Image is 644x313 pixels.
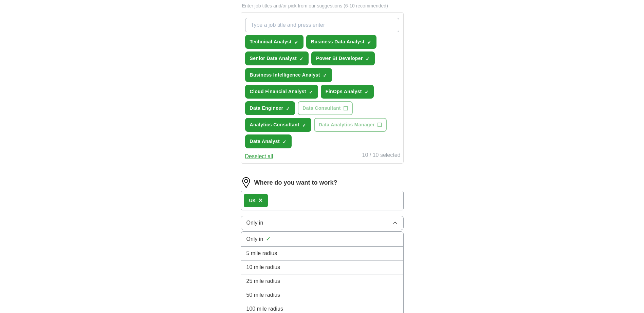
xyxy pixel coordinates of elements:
span: Business Data Analyst [311,38,365,45]
span: Senior Data Analyst [250,55,297,62]
button: Data Analyst✓ [245,134,292,148]
button: Data Consultant [298,101,353,115]
span: ✓ [309,89,313,95]
button: Deselect all [245,152,273,161]
img: location.png [241,177,252,188]
button: × [259,195,263,206]
span: Analytics Consultant [250,121,299,128]
span: Power BI Developer [316,55,363,62]
span: ✓ [367,40,371,45]
button: Analytics Consultant✓ [245,118,311,132]
span: Only in [246,219,263,227]
span: FinOps Analyst [326,88,362,95]
button: Technical Analyst✓ [245,35,303,49]
span: 100 mile radius [246,305,283,313]
span: ✓ [294,40,298,45]
span: 5 mile radius [246,249,277,257]
span: Cloud Financial Analyst [250,88,306,95]
button: Power BI Developer✓ [311,51,375,65]
span: ✓ [286,106,290,111]
div: UK [249,197,256,204]
span: ✓ [366,56,370,62]
button: FinOps Analyst✓ [321,85,374,99]
div: 10 / 10 selected [362,151,401,161]
button: Senior Data Analyst✓ [245,51,309,65]
button: Only in [241,216,404,230]
input: Type a job title and press enter [245,18,399,32]
button: Cloud Financial Analyst✓ [245,85,318,99]
button: Business Data Analyst✓ [306,35,376,49]
span: Data Analyst [250,138,280,145]
span: 10 mile radius [246,263,280,271]
span: 25 mile radius [246,277,280,285]
span: ✓ [266,234,271,244]
span: Data Analytics Manager [319,121,375,128]
span: Technical Analyst [250,38,292,45]
span: ✓ [282,139,287,145]
span: Business Intelligence Analyst [250,71,320,79]
span: ✓ [365,89,369,95]
p: Enter job titles and/or pick from our suggestions (6-10 recommended) [241,2,404,9]
span: Data Engineer [250,105,283,112]
label: Where do you want to work? [254,178,337,187]
span: Data Consultant [302,105,341,112]
span: ✓ [323,73,327,78]
button: Data Analytics Manager [314,118,387,132]
span: ✓ [299,56,303,62]
span: × [259,196,263,204]
span: 50 mile radius [246,291,280,299]
button: Business Intelligence Analyst✓ [245,68,332,82]
span: Only in [246,235,263,243]
span: ✓ [302,123,306,128]
button: Data Engineer✓ [245,101,295,115]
